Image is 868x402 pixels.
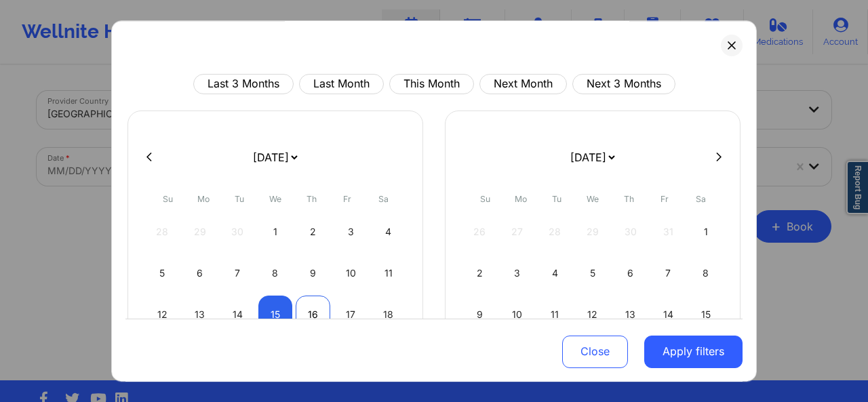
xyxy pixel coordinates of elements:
div: Sat Nov 15 2025 [688,296,723,334]
div: Sat Oct 04 2025 [371,213,406,251]
div: Fri Oct 17 2025 [334,296,368,334]
abbr: Monday [515,194,527,204]
button: Next 3 Months [572,74,675,94]
div: Wed Oct 15 2025 [258,296,293,334]
abbr: Sunday [480,194,490,204]
div: Thu Oct 02 2025 [296,213,330,251]
abbr: Saturday [696,194,706,204]
div: Mon Oct 13 2025 [183,296,218,334]
abbr: Saturday [378,194,389,204]
div: Fri Oct 10 2025 [334,254,368,292]
div: Thu Nov 06 2025 [613,254,648,292]
div: Wed Oct 01 2025 [258,213,293,251]
button: Next Month [479,74,567,94]
button: Last 3 Months [193,74,294,94]
abbr: Wednesday [269,194,281,204]
div: Tue Oct 14 2025 [220,296,255,334]
div: Sun Oct 12 2025 [145,296,180,334]
div: Mon Nov 10 2025 [500,296,535,334]
div: Tue Nov 04 2025 [538,254,572,292]
div: Sun Nov 02 2025 [462,254,497,292]
div: Fri Nov 14 2025 [651,296,686,334]
div: Fri Oct 03 2025 [334,213,368,251]
div: Sat Oct 18 2025 [371,296,406,334]
abbr: Tuesday [552,194,561,204]
div: Sat Nov 08 2025 [688,254,723,292]
div: Sun Nov 09 2025 [462,296,497,334]
div: Sun Oct 05 2025 [145,254,180,292]
button: Last Month [299,74,384,94]
div: Sat Nov 01 2025 [688,213,723,251]
button: This Month [389,74,474,94]
abbr: Thursday [307,194,317,204]
button: Close [562,335,628,367]
div: Sat Oct 11 2025 [371,254,406,292]
div: Wed Nov 12 2025 [576,296,610,334]
abbr: Friday [343,194,351,204]
div: Fri Nov 07 2025 [651,254,686,292]
div: Thu Oct 16 2025 [296,296,330,334]
div: Mon Nov 03 2025 [500,254,535,292]
abbr: Wednesday [587,194,599,204]
abbr: Sunday [163,194,173,204]
abbr: Tuesday [235,194,244,204]
div: Mon Oct 06 2025 [183,254,218,292]
div: Thu Nov 13 2025 [613,296,648,334]
div: Tue Nov 11 2025 [538,296,572,334]
abbr: Friday [660,194,669,204]
abbr: Monday [197,194,210,204]
div: Wed Oct 08 2025 [258,254,293,292]
div: Wed Nov 05 2025 [576,254,610,292]
button: Apply filters [644,335,743,367]
div: Thu Oct 09 2025 [296,254,330,292]
abbr: Thursday [624,194,634,204]
div: Tue Oct 07 2025 [220,254,255,292]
